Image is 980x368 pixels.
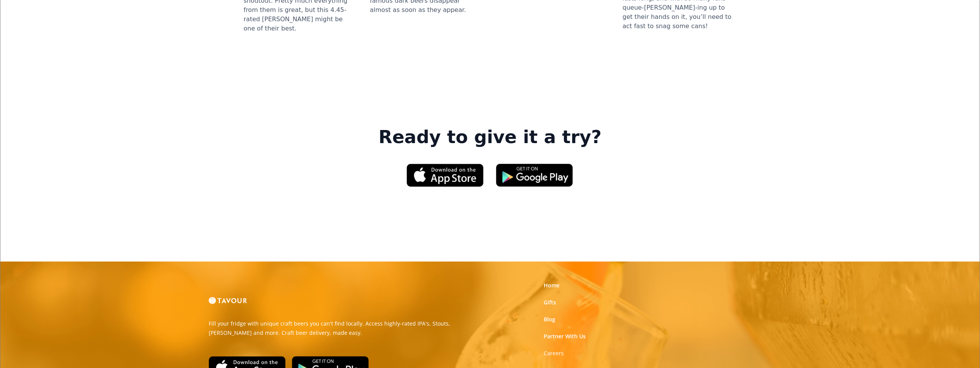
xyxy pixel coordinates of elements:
[544,333,586,340] a: Partner With Us
[544,316,555,323] a: Blog
[379,127,601,148] strong: Ready to give it a try?
[544,282,560,289] a: Home
[209,319,484,338] p: Fill your fridge with unique craft beers you can't find locally. Access highly-rated IPA's, Stout...
[544,299,556,306] a: Gifts
[544,349,564,357] a: Careers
